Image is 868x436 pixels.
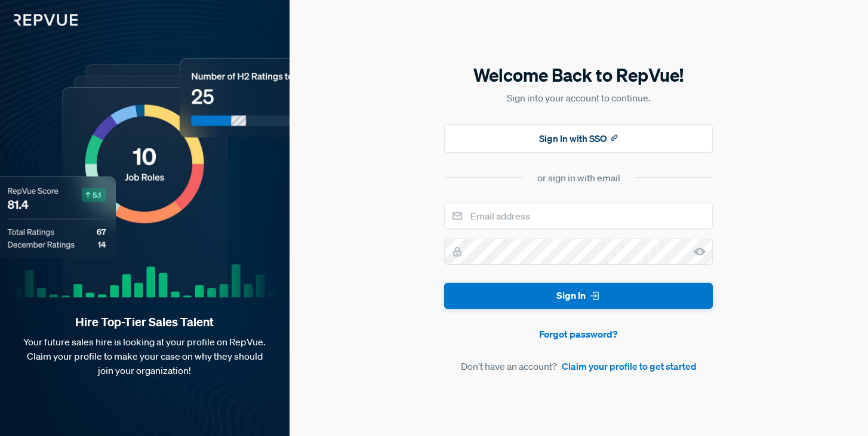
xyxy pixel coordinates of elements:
button: Sign In [444,283,713,310]
a: Claim your profile to get started [562,359,697,373]
p: Sign into your account to continue. [444,91,713,105]
div: or sign in with email [537,171,620,185]
p: Your future sales hire is looking at your profile on RepVue. Claim your profile to make your case... [19,335,270,378]
button: Sign In with SSO [444,124,713,153]
a: Forgot password? [444,327,713,341]
article: Don't have an account? [444,359,713,373]
input: Email address [444,203,713,229]
strong: Hire Top-Tier Sales Talent [19,314,270,330]
h5: Welcome Back to RepVue! [444,63,713,88]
